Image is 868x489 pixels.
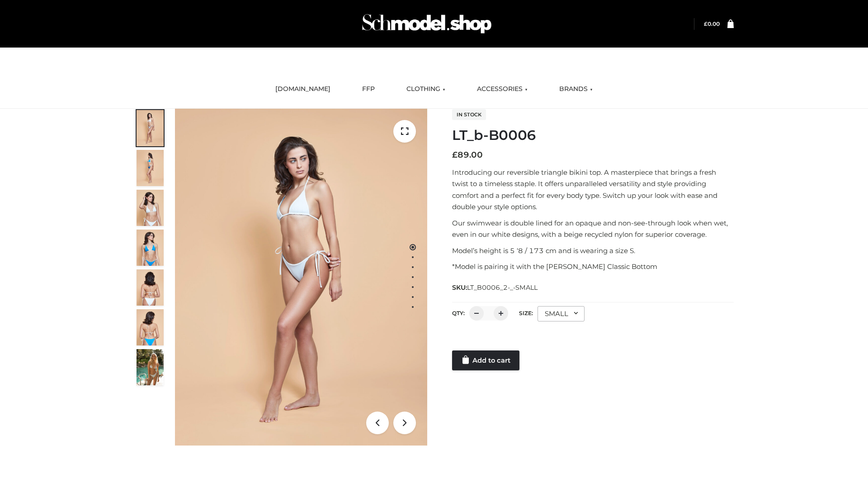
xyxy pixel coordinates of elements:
[137,309,164,345] img: ArielClassicBikiniTop_CloudNine_AzureSky_OW114ECO_8-scaled.jpg
[704,20,720,27] bdi: 0.00
[452,127,734,144] h1: LT_b-B0006
[452,217,734,240] p: Our swimwear is double lined for an opaque and non-see-through look when wet, even in our white d...
[704,20,708,27] span: £
[452,282,538,293] span: SKU:
[467,283,538,292] span: LT_B0006_2-_-SMALL
[452,350,519,370] a: Add to cart
[519,310,533,316] label: Size:
[538,306,585,321] div: SMALL
[175,109,427,446] img: ArielClassicBikiniTop_CloudNine_AzureSky_OW114ECO_1
[452,310,465,316] label: QTY:
[452,150,483,160] bdi: 89.00
[452,150,458,160] span: £
[137,110,164,146] img: ArielClassicBikiniTop_CloudNine_AzureSky_OW114ECO_1-scaled.jpg
[137,190,164,226] img: ArielClassicBikiniTop_CloudNine_AzureSky_OW114ECO_3-scaled.jpg
[269,79,337,99] a: [DOMAIN_NAME]
[452,109,486,120] span: In stock
[355,79,382,99] a: FFP
[704,20,720,27] a: £0.00
[452,245,734,257] p: Model’s height is 5 ‘8 / 173 cm and is wearing a size S.
[470,79,534,99] a: ACCESSORIES
[137,150,164,186] img: ArielClassicBikiniTop_CloudNine_AzureSky_OW114ECO_2-scaled.jpg
[552,79,599,99] a: BRANDS
[137,230,164,266] img: ArielClassicBikiniTop_CloudNine_AzureSky_OW114ECO_4-scaled.jpg
[400,79,452,99] a: CLOTHING
[359,6,495,42] img: Schmodel Admin 964
[137,349,164,385] img: Arieltop_CloudNine_AzureSky2.jpg
[137,269,164,306] img: ArielClassicBikiniTop_CloudNine_AzureSky_OW114ECO_7-scaled.jpg
[452,261,734,273] p: *Model is pairing it with the [PERSON_NAME] Classic Bottom
[452,167,734,213] p: Introducing our reversible triangle bikini top. A masterpiece that brings a fresh twist to a time...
